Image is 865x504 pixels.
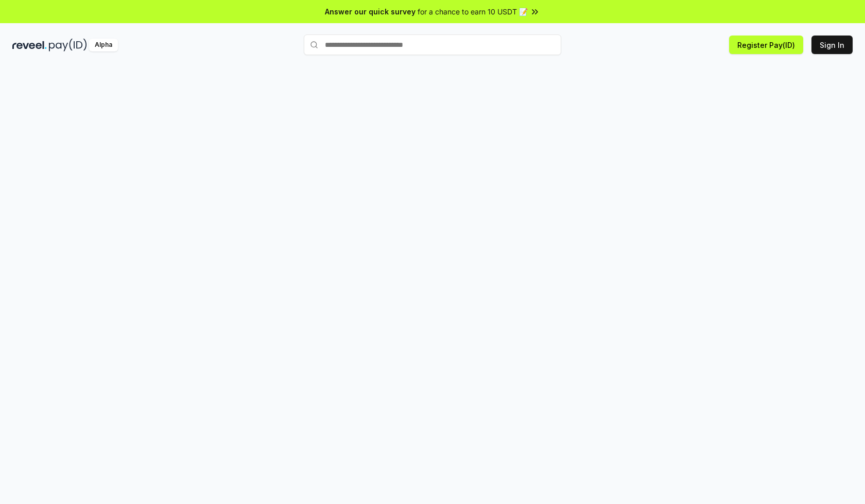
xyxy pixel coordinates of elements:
[12,39,47,51] img: reveel_dark
[325,6,416,17] span: Answer our quick survey
[729,36,803,54] button: Register Pay(ID)
[49,39,87,51] img: pay_id
[89,39,118,51] div: Alpha
[418,6,528,17] span: for a chance to earn 10 USDT 📝
[811,36,853,54] button: Sign In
